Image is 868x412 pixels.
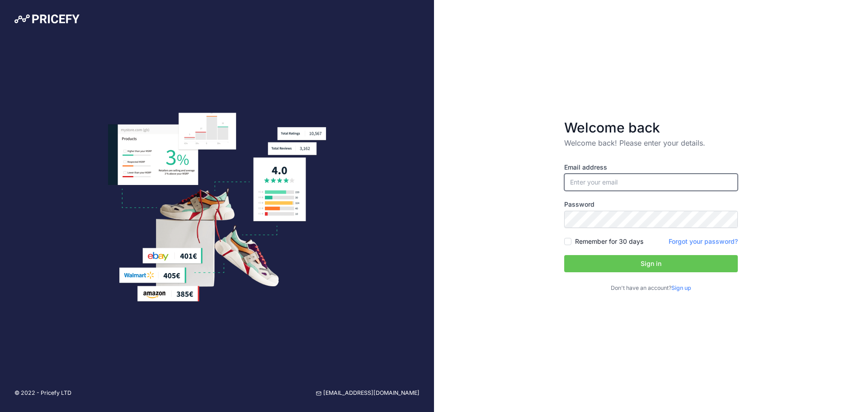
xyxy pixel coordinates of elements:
[14,14,80,24] img: Pricefy
[669,237,738,245] a: Forgot your password?
[564,255,738,272] button: Sign in
[564,200,738,209] label: Password
[575,237,643,246] label: Remember for 30 days
[564,174,738,191] input: Enter your email
[14,389,71,398] p: © 2022 - Pricefy LTD
[564,284,738,293] p: Don't have an account?
[564,163,738,172] label: Email address
[564,119,738,136] h3: Welcome back
[671,284,691,291] a: Sign up
[564,137,738,148] p: Welcome back! Please enter your details.
[316,389,420,398] a: [EMAIL_ADDRESS][DOMAIN_NAME]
